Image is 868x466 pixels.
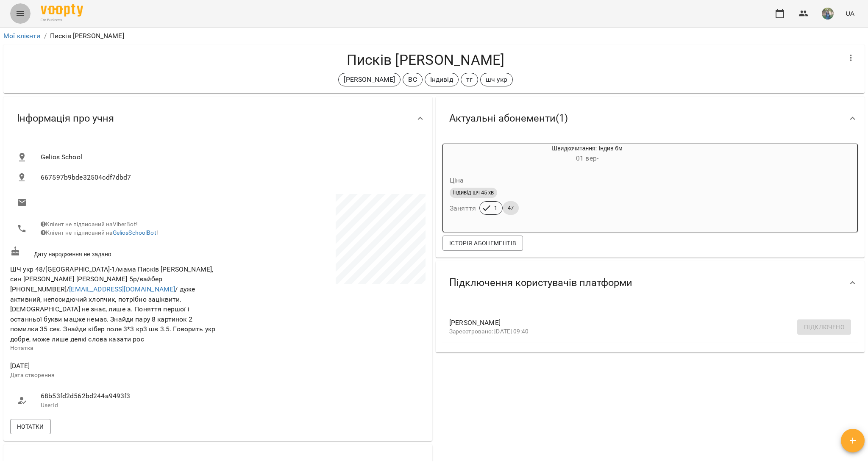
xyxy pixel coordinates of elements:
div: Підключення користувачів платформи [436,261,865,305]
a: [EMAIL_ADDRESS][DOMAIN_NAME] [69,285,175,293]
div: шч укр [480,73,513,86]
span: Підключення користувачів платформи [449,276,632,289]
p: Зареєстровано: [DATE] 09:40 [449,327,837,336]
div: тг [461,73,478,86]
span: 47 [503,204,519,212]
div: Індивід [425,73,459,86]
h6: Ціна [450,175,464,186]
p: Індивід [430,75,453,85]
div: Інформація про учня [3,97,432,140]
span: Клієнт не підписаний на ! [41,229,158,236]
span: 1 [489,204,502,212]
div: Актуальні абонементи(1) [436,97,865,140]
span: Нотатки [17,422,44,432]
span: індивід шч 45 хв [450,189,497,197]
p: тг [466,75,473,85]
a: Мої клієнти [3,32,41,40]
a: GeliosSchoolBot [113,229,156,236]
div: ВС [403,73,422,86]
p: ВС [408,75,417,85]
h6: Заняття [450,202,476,214]
div: Швидкочитання: Індив 6м [484,144,691,164]
p: [PERSON_NAME] [344,75,395,85]
span: UA [846,9,854,18]
p: UserId [41,401,209,410]
span: Актуальні абонементи ( 1 ) [449,112,568,125]
span: [PERSON_NAME] [449,318,837,328]
p: Нотатка [10,344,216,352]
nav: breadcrumb [3,31,865,41]
li: / [44,31,47,41]
span: 01 вер - [576,154,598,162]
span: Gelios School [41,152,419,162]
span: Інформація про учня [17,112,114,125]
span: Історія абонементів [449,238,516,248]
img: Voopty Logo [41,4,83,17]
button: Menu [10,3,31,24]
button: Історія абонементів [442,236,523,251]
h4: Писків [PERSON_NAME] [10,51,841,69]
button: Швидкочитання: Індив 6м01 вер- Цінаіндивід шч 45 хвЗаняття147 [443,144,691,225]
div: Швидкочитання: Індив 6м [443,144,484,164]
button: UA [842,6,858,21]
p: Писків [PERSON_NAME] [50,31,124,41]
img: de1e453bb906a7b44fa35c1e57b3518e.jpg [822,8,834,19]
p: Дата створення [10,371,216,380]
span: ШЧ укр 48/[GEOGRAPHIC_DATA]-1/мама Писків [PERSON_NAME], син [PERSON_NAME] [PERSON_NAME] 5р/вайбе... [10,265,215,343]
div: Дату народження не задано [8,244,218,260]
div: [PERSON_NAME] [338,73,401,86]
span: 667597b9bde32504cdf7dbd7 [41,172,419,183]
p: шч укр [486,75,507,85]
span: 68b53fd2d562bd244a9493f3 [41,391,209,401]
span: Клієнт не підписаний на ViberBot! [41,221,138,227]
button: Нотатки [10,419,51,434]
span: [DATE] [10,361,216,371]
span: For Business [41,17,83,23]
